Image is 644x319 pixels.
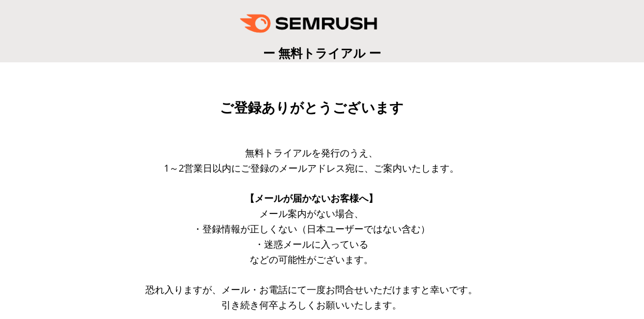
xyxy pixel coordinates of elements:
[245,192,378,204] span: 【メールが届かないお客様へ】
[250,253,373,266] span: などの可能性がございます。
[164,162,459,174] span: 1～2営業日以内にご登録のメールアドレス宛に、ご案内いたします。
[245,146,378,159] span: 無料トライアルを発行のうえ、
[263,44,381,61] span: ー 無料トライアル ー
[255,238,368,250] span: ・迷惑メールに入っている
[259,207,364,220] span: メール案内がない場合、
[145,283,477,296] span: 恐れ入りますが、メール・お電話にて一度お問合せいただけますと幸いです。
[220,100,404,116] span: ご登録ありがとうございます
[193,222,430,235] span: ・登録情報が正しくない（日本ユーザーではない含む）
[221,298,402,311] span: 引き続き何卒よろしくお願いいたします。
